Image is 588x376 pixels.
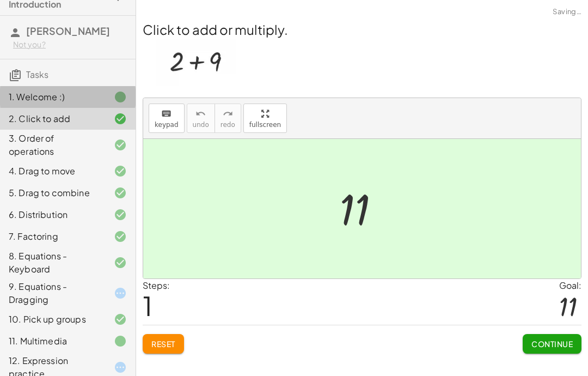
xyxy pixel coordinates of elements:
[114,230,127,243] i: Task finished and correct.
[143,334,184,354] button: Reset
[114,208,127,221] i: Task finished and correct.
[9,250,96,276] div: 8. Equations - Keyboard
[114,361,127,374] i: Task started.
[195,107,206,120] i: undo
[9,112,96,125] div: 2. Click to add
[9,230,96,243] div: 7. Factoring
[13,39,127,50] div: Not you?
[114,256,127,269] i: Task finished and correct.
[114,186,127,199] i: Task finished and correct.
[114,313,127,326] i: Task finished and correct.
[114,112,127,125] i: Task finished and correct.
[114,165,127,178] i: Task finished and correct.
[155,121,179,129] span: keypad
[193,121,209,129] span: undo
[9,90,96,104] div: 1. Welcome :)
[114,90,127,104] i: Task finished.
[9,280,96,306] div: 9. Equations - Dragging
[9,165,96,178] div: 4. Drag to move
[9,335,96,348] div: 11. Multimedia
[223,107,233,120] i: redo
[151,339,175,349] span: Reset
[220,121,235,129] span: redo
[26,69,48,80] span: Tasks
[9,186,96,199] div: 5. Drag to combine
[143,289,152,322] span: 1
[156,39,236,86] img: acc24cad2d66776ab3378aca534db7173dae579742b331bb719a8ca59f72f8de.webp
[143,20,581,39] h2: Click to add or multiply.
[215,104,241,133] button: redoredo
[114,138,127,151] i: Task finished and correct.
[114,335,127,348] i: Task finished.
[523,334,581,354] button: Continue
[143,280,170,291] label: Steps:
[26,25,110,37] span: [PERSON_NAME]
[9,313,96,326] div: 10. Pick up groups
[249,121,281,129] span: fullscreen
[161,107,171,120] i: keyboard
[559,279,581,292] div: Goal:
[114,287,127,300] i: Task started.
[553,7,581,17] span: Saving…
[149,104,185,133] button: keyboardkeypad
[9,132,96,158] div: 3. Order of operations
[187,104,215,133] button: undoundo
[243,104,287,133] button: fullscreen
[531,339,573,349] span: Continue
[9,208,96,221] div: 6. Distribution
